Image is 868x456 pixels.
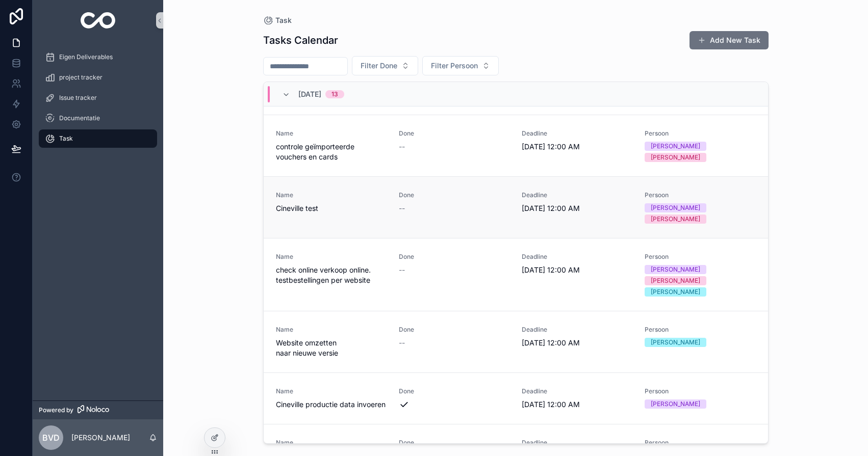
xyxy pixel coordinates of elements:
span: Done [399,191,509,199]
span: Deadline [522,129,632,138]
span: -- [399,338,405,348]
span: Task [59,135,73,143]
div: scrollable content [33,41,163,161]
span: Cineville test [276,203,387,213]
span: Cineville productie data invoeren [276,399,387,410]
span: Persoon [645,129,755,138]
button: Select Button [352,56,418,75]
span: Name [276,191,387,199]
span: controle geïmporteerde vouchers en cards [276,142,387,162]
div: [PERSON_NAME] [651,287,700,297]
span: Persoon [645,326,755,334]
span: Persoon [645,387,755,395]
button: Select Button [422,56,499,75]
span: Name [276,253,387,261]
a: Powered by [33,400,163,419]
span: [DATE] 12:00 AM [522,338,632,348]
span: [DATE] 12:00 AM [522,399,632,410]
h1: Tasks Calendar [263,33,338,47]
span: Deadline [522,439,632,447]
a: Documentatie [39,109,157,127]
span: Issue tracker [59,94,97,102]
div: [PERSON_NAME] [651,399,700,409]
span: Done [399,326,509,334]
div: [PERSON_NAME] [651,338,700,347]
span: Website omzetten naar nieuwe versie [276,338,387,358]
span: -- [399,142,405,152]
a: Issue tracker [39,89,157,107]
div: 13 [331,90,338,98]
span: Name [276,129,387,138]
span: [DATE] 12:00 AM [522,142,632,152]
a: project tracker [39,68,157,87]
span: [DATE] 12:00 AM [522,265,632,275]
span: Powered by [39,406,73,414]
span: Filter Done [361,61,397,71]
a: Namecheck online verkoop online. testbestellingen per websiteDone--Deadline[DATE] 12:00 AMPersoon... [264,238,768,311]
span: Deadline [522,326,632,334]
span: Done [399,129,509,138]
div: [PERSON_NAME] [651,153,700,162]
div: [PERSON_NAME] [651,276,700,285]
span: Done [399,439,509,447]
a: NameCineville productie data invoerenDoneDeadline[DATE] 12:00 AMPersoon[PERSON_NAME] [264,372,768,424]
a: NameCineville testDone--Deadline[DATE] 12:00 AMPersoon[PERSON_NAME][PERSON_NAME] [264,176,768,238]
button: Add New Task [690,31,769,49]
div: [PERSON_NAME] [651,142,700,151]
a: Eigen Deliverables [39,48,157,66]
span: Filter Persoon [431,61,478,71]
a: Namecontrole geïmporteerde vouchers en cardsDone--Deadline[DATE] 12:00 AMPersoon[PERSON_NAME][PER... [264,115,768,176]
span: -- [399,203,405,213]
span: Persoon [645,253,755,261]
span: Task [275,15,292,25]
span: Deadline [522,191,632,199]
span: Persoon [645,191,755,199]
span: Name [276,326,387,334]
span: Deadline [522,387,632,395]
span: Persoon [645,439,755,447]
img: App logo [81,12,116,29]
div: [PERSON_NAME] [651,203,700,212]
span: Name [276,387,387,395]
span: Deadline [522,253,632,261]
span: check online verkoop online. testbestellingen per website [276,265,387,285]
div: [PERSON_NAME] [651,265,700,274]
span: Name [276,439,387,447]
p: [PERSON_NAME] [71,433,130,443]
a: Task [263,15,292,25]
span: project tracker [59,73,103,82]
span: -- [399,265,405,275]
span: Eigen Deliverables [59,53,113,61]
span: [DATE] 12:00 AM [522,203,632,213]
span: [DATE] [298,89,321,99]
span: Done [399,253,509,261]
a: NameWebsite omzetten naar nieuwe versieDone--Deadline[DATE] 12:00 AMPersoon[PERSON_NAME] [264,311,768,372]
span: Done [399,387,509,395]
a: Task [39,129,157,148]
span: Bvd [42,432,60,444]
div: [PERSON_NAME] [651,214,700,224]
span: Documentatie [59,114,100,122]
